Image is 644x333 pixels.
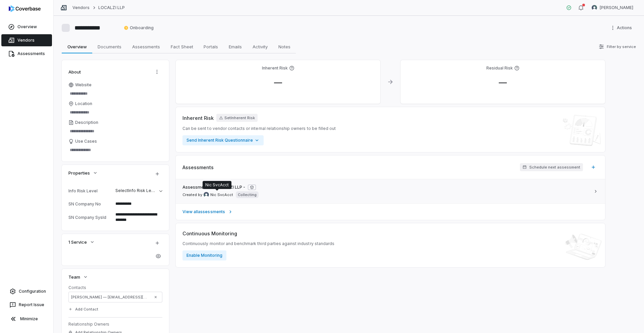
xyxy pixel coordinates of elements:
span: Continuous Monitoring [182,230,237,237]
input: Website [68,89,162,98]
textarea: Description [68,127,162,136]
span: — [269,78,287,87]
span: Inherent Risk [182,114,214,122]
span: Website [75,82,92,88]
button: SetInherent Risk [216,114,258,122]
button: Enable Monitoring [182,250,226,260]
a: Configuration [3,285,51,297]
dt: Relationship Owners [68,322,162,327]
span: Select Info Risk Level [115,188,157,193]
span: Location [75,101,92,106]
span: 1 Service [68,239,87,245]
span: Notes [276,42,293,51]
a: Assessments [1,48,52,60]
span: Emails [226,42,245,51]
img: logo-D7KZi-bG.svg [9,5,41,12]
button: Filter by service [597,41,638,53]
span: — [493,78,512,87]
button: Send Inherent Risk Questionnaire [182,135,264,145]
span: Fact Sheet [168,42,196,51]
span: Properties [68,170,90,176]
dt: Contacts [68,285,162,290]
textarea: Use Cases [68,145,162,155]
img: Nic SvcAcct avatar [204,192,209,197]
a: Vendors [72,5,90,10]
span: Created by [182,192,233,197]
button: Add Contact [66,303,100,315]
a: Assessment for LOCALZI LLP -Created by Nic SvcAcct avatarNic SvcAcctCollecting [176,179,605,203]
span: [PERSON_NAME] — [EMAIL_ADDRESS][DOMAIN_NAME] [71,294,150,300]
span: Assessment for LOCALZI LLP - [182,185,245,190]
span: About [68,69,81,75]
div: Nic SvcAcct [205,182,229,188]
span: Overview [65,42,90,51]
button: Report Issue [3,299,51,311]
a: Overview [1,21,52,33]
button: Minimize [3,312,51,326]
a: LOCALZI LLP [98,5,124,10]
span: Onboarding [124,25,154,31]
span: Team [68,274,80,280]
button: Adeola Ajiginni avatar[PERSON_NAME] [588,3,637,13]
a: Vendors [1,34,52,46]
div: Info Risk Level [68,188,113,193]
span: Description [75,120,98,125]
span: Nic SvcAcct [210,192,233,197]
span: Can be sent to vendor contacts or internal relationship owners to be filled out [182,126,336,131]
span: Continuously monitor and benchmark third parties against industry standards [182,241,334,246]
span: [PERSON_NAME] [600,5,633,10]
h4: Inherent Risk [262,65,288,71]
span: View all assessments [182,209,225,215]
h4: Residual Risk [486,65,513,71]
span: Schedule next assessment [529,165,580,170]
a: View allassessments [176,203,605,220]
button: More actions [608,23,636,33]
p: Collecting [238,192,257,197]
button: Actions [152,67,162,77]
div: SN Company SysId [68,215,113,220]
div: SN Company No [68,201,113,206]
span: Assessments [182,164,214,171]
span: Activity [250,42,270,51]
span: Documents [95,42,124,51]
button: Properties [66,167,100,179]
button: 1 Service [66,236,97,248]
span: Use Cases [75,139,97,144]
button: Team [66,271,90,283]
button: Schedule next assessment [520,163,583,171]
span: Assessments [129,42,163,51]
input: Location [68,108,162,117]
img: Adeola Ajiginni avatar [592,5,597,10]
span: Portals [201,42,221,51]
